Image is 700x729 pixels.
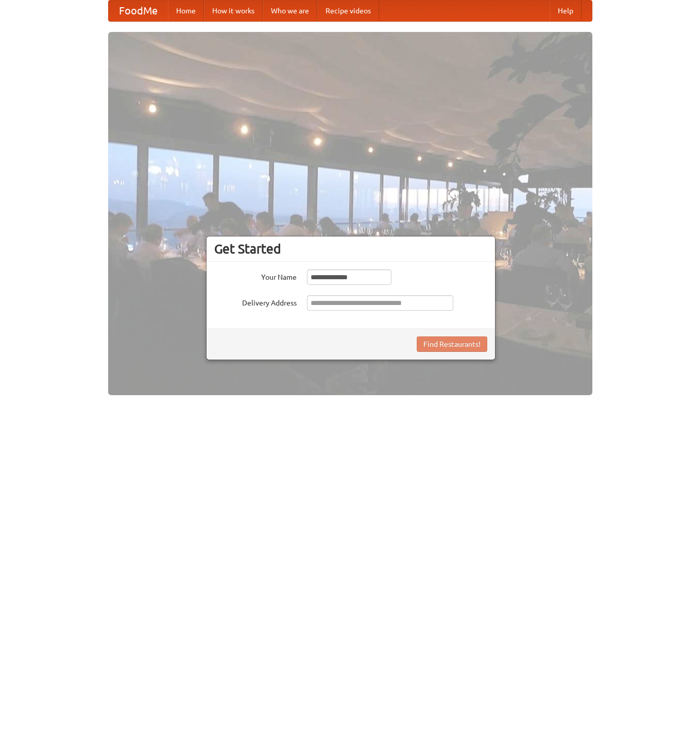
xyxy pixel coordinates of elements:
[214,269,297,282] label: Your Name
[317,1,379,21] a: Recipe videos
[214,241,487,257] h3: Get Started
[204,1,263,21] a: How it works
[417,336,487,352] button: Find Restaurants!
[263,1,317,21] a: Who we are
[214,295,297,308] label: Delivery Address
[109,1,168,21] a: FoodMe
[550,1,582,21] a: Help
[168,1,204,21] a: Home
